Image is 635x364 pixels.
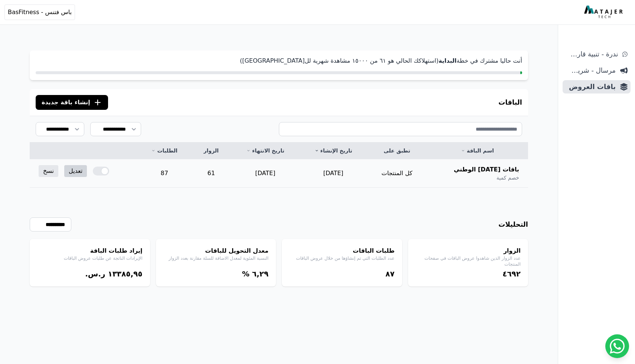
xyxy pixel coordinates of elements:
h4: الزوار [416,246,521,255]
h4: طلبات الباقات [289,246,395,255]
p: عدد الطلبات التي تم إنشاؤها من خلال عروض الباقات [289,255,395,261]
img: MatajerTech Logo [584,6,625,19]
span: خصم كمية [496,174,519,181]
strong: البداية [439,57,456,64]
bdi: ٦,٢٩ [252,269,268,278]
p: أنت حاليا مشترك في خطة (استهلاكك الحالي هو ٦١ من ١٥۰۰۰ مشاهدة شهرية لل[GEOGRAPHIC_DATA]) [36,56,522,65]
p: النسبة المئوية لمعدل الاضافة للسلة مقارنة بعدد الزوار [163,255,269,261]
h3: التحليلات [498,219,528,230]
a: نسخ [39,165,58,177]
button: باس فتنس - BasFitness [4,4,75,20]
span: باس فتنس - BasFitness [8,8,72,17]
span: ر.س. [85,269,105,278]
div: ٨٧ [289,269,395,279]
div: ٤٦٩٢ [416,269,521,279]
td: 87 [137,159,191,188]
td: كل المنتجات [367,159,427,188]
h4: إيراد طلبات الباقة [37,246,143,255]
p: الإيرادات الناتجة عن طلبات عروض الباقات [37,255,143,261]
span: باقات العروض [566,82,616,92]
button: إنشاء باقة جديدة [36,95,108,110]
p: عدد الزوار الذين شاهدوا عروض الباقات في صفحات المنتجات [416,255,521,267]
th: الزوار [191,142,231,159]
h4: معدل التحويل للباقات [163,246,269,255]
td: [DATE] [231,159,300,188]
a: تاريخ الانتهاء [240,147,291,154]
span: باقات [DATE] الوطني [454,165,519,174]
a: الطلبات [146,147,182,154]
span: إنشاء باقة جديدة [42,98,90,107]
td: [DATE] [299,159,367,188]
th: تطبق على [367,142,427,159]
a: تاريخ الإنشاء [308,147,358,154]
h3: الباقات [498,97,522,108]
bdi: ١۳۳٨٥,٩٥ [108,269,142,278]
span: مرسال - شريط دعاية [566,65,616,76]
td: 61 [191,159,231,188]
span: ندرة - تنبية قارب علي النفاذ [566,49,618,59]
a: اسم الباقة [436,147,519,154]
a: تعديل [64,165,87,177]
span: % [242,269,250,278]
